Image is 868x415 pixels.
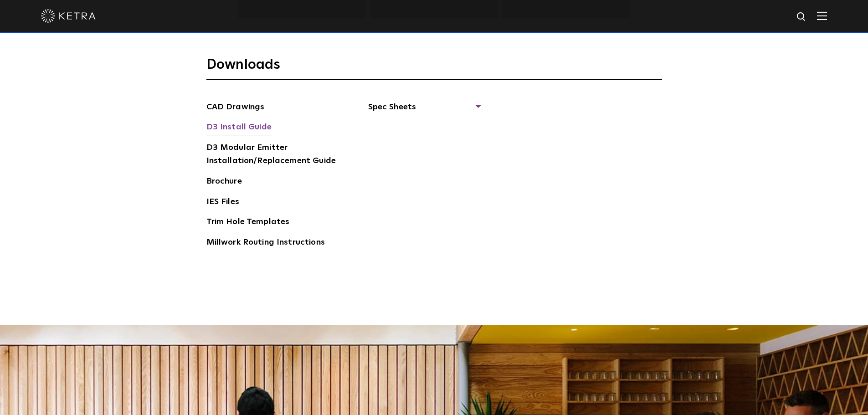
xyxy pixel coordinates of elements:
a: Trim Hole Templates [206,215,290,230]
h3: Downloads [206,56,662,80]
a: Brochure [206,175,242,190]
span: Spec Sheets [368,101,480,121]
a: IES Files [206,195,239,210]
a: D3 Modular Emitter Installation/Replacement Guide [206,141,343,169]
img: ketra-logo-2019-white [41,9,96,23]
a: D3 Install Guide [206,121,272,135]
img: search icon [796,11,807,23]
a: CAD Drawings [206,101,265,115]
img: Hamburger%20Nav.svg [817,11,827,20]
a: Millwork Routing Instructions [206,236,325,251]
